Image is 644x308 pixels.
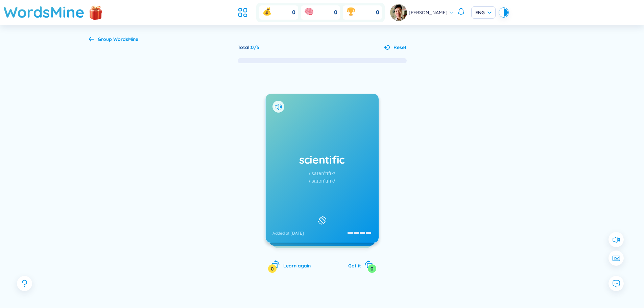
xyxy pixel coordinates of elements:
span: Learn again [283,263,311,269]
span: 0 [334,9,337,16]
img: avatar [390,4,407,21]
span: 0 [376,9,379,16]
h1: scientific [272,152,372,167]
span: Got it [348,263,361,269]
span: rotate-left [271,260,280,268]
span: ENG [475,9,492,16]
span: Group [98,36,138,42]
div: 0 [368,264,376,273]
div: Added at [DATE] [272,231,304,236]
span: 0 / 5 [251,44,259,50]
a: Group WordsMine [89,37,138,43]
img: flashSalesIcon.a7f4f837.png [89,2,102,22]
span: Reset [393,44,407,51]
span: 0 [292,9,295,16]
span: [PERSON_NAME] [409,9,448,16]
div: /ˌsaɪənˈtɪfɪk/ [309,177,335,185]
div: 0 [268,264,277,273]
button: question [17,276,32,291]
div: /ˌsaɪənˈtɪfɪk/ [309,170,335,177]
a: avatar [390,4,409,21]
span: Total : [238,44,251,50]
span: question [20,279,29,288]
b: WordsMine [113,36,138,42]
button: Reset [384,44,407,51]
span: rotate-right [364,260,373,268]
